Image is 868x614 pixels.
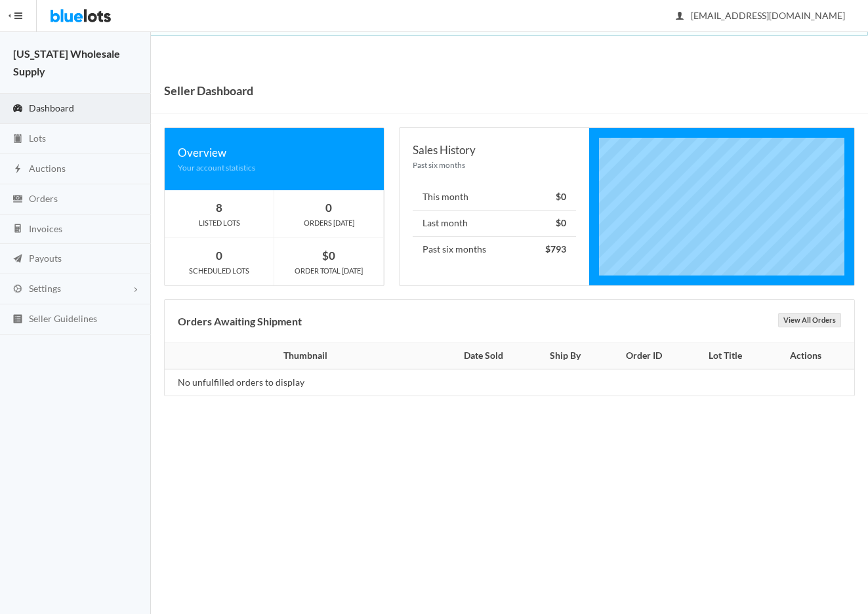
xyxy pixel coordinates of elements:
th: Lot Title [686,343,764,369]
a: View All Orders [778,313,841,327]
strong: $0 [556,191,566,202]
ion-icon: paper plane [11,253,24,266]
li: Last month [413,210,576,237]
span: Dashboard [29,102,74,113]
th: Order ID [602,343,686,369]
span: Auctions [29,163,66,174]
div: Overview [178,144,371,161]
th: Date Sold [439,343,528,369]
div: Past six months [413,159,576,171]
span: Orders [29,193,58,204]
th: Actions [765,343,854,369]
strong: 0 [325,201,332,215]
span: [EMAIL_ADDRESS][DOMAIN_NAME] [676,10,845,21]
div: Your account statistics [178,161,371,174]
div: LISTED LOTS [165,217,274,229]
ion-icon: cash [11,194,24,206]
div: ORDER TOTAL [DATE] [274,265,383,277]
strong: 8 [216,201,222,215]
th: Thumbnail [165,343,439,369]
li: This month [413,184,576,211]
div: Sales History [413,141,576,159]
span: Lots [29,133,46,144]
ion-icon: speedometer [11,103,24,115]
div: SCHEDULED LOTS [165,265,274,277]
div: ORDERS [DATE] [274,217,383,229]
strong: $793 [545,243,566,255]
ion-icon: cog [11,283,24,296]
strong: 0 [216,249,222,262]
ion-icon: flash [11,163,24,176]
li: Past six months [413,236,576,262]
h1: Seller Dashboard [164,81,253,100]
b: Orders Awaiting Shipment [178,315,302,327]
strong: $0 [556,217,566,228]
td: No unfulfilled orders to display [165,369,439,396]
ion-icon: clipboard [11,133,24,146]
ion-icon: list box [11,314,24,326]
ion-icon: person [673,10,686,23]
span: Seller Guidelines [29,313,97,324]
strong: [US_STATE] Wholesale Supply [13,47,120,77]
span: Settings [29,283,61,294]
span: Invoices [29,223,62,234]
strong: $0 [322,249,335,262]
ion-icon: calculator [11,223,24,235]
th: Ship By [528,343,602,369]
span: Payouts [29,253,62,264]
